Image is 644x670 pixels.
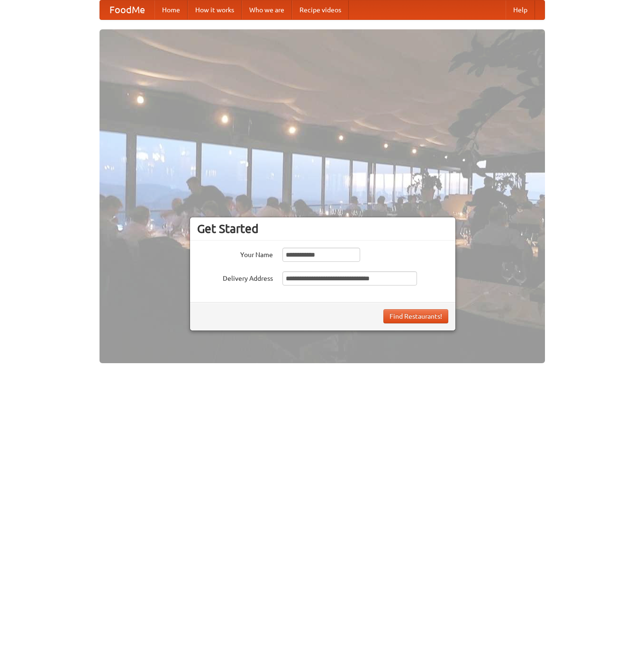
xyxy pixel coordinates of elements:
h3: Get Started [197,222,448,236]
a: Help [506,0,535,19]
a: FoodMe [100,0,154,19]
label: Delivery Address [197,271,273,283]
a: Recipe videos [292,0,349,19]
label: Your Name [197,248,273,259]
a: Who we are [242,0,292,19]
a: Home [154,0,188,19]
a: How it works [188,0,242,19]
button: Find Restaurants! [383,309,448,323]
